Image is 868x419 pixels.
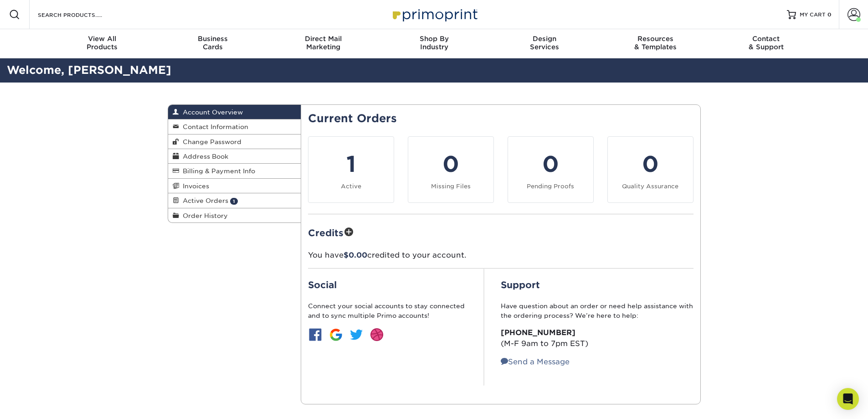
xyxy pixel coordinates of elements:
[168,105,301,119] a: Account Overview
[308,327,323,342] img: btn-facebook.jpg
[230,198,238,205] span: 1
[501,279,693,290] h2: Support
[349,327,364,342] img: btn-twitter.jpg
[508,136,594,203] a: 0 Pending Proofs
[600,29,711,58] a: Resources& Templates
[711,35,822,43] span: Contact
[168,179,301,193] a: Invoices
[308,301,467,320] p: Connect your social accounts to stay connected and to sync multiple Primo accounts!
[168,193,301,208] a: Active Orders 1
[370,327,384,342] img: btn-dribbble.jpg
[37,9,126,20] input: SEARCH PRODUCTS.....
[514,148,588,181] div: 0
[268,35,379,51] div: Marketing
[837,388,859,410] div: Open Intercom Messenger
[408,136,494,203] a: 0 Missing Files
[179,109,243,116] span: Account Overview
[379,35,489,51] div: Industry
[379,29,489,58] a: Shop ByIndustry
[314,148,388,181] div: 1
[157,35,268,43] span: Business
[501,301,693,320] p: Have question about an order or need help assistance with the ordering process? We’re here to help:
[501,357,570,366] a: Send a Message
[168,149,301,164] a: Address Book
[600,35,711,51] div: & Templates
[501,327,693,349] p: (M-F 9am to 7pm EST)
[527,183,574,190] small: Pending Proofs
[179,212,228,219] span: Order History
[414,148,488,181] div: 0
[389,5,480,24] img: Primoprint
[613,148,688,181] div: 0
[489,35,600,51] div: Services
[308,279,467,290] h2: Social
[179,123,248,130] span: Contact Information
[157,29,268,58] a: BusinessCards
[168,164,301,178] a: Billing & Payment Info
[379,35,489,43] span: Shop By
[268,29,379,58] a: Direct MailMarketing
[711,35,822,51] div: & Support
[179,138,241,145] span: Change Password
[607,136,693,203] a: 0 Quality Assurance
[47,35,158,43] span: View All
[341,183,361,190] small: Active
[431,183,471,190] small: Missing Files
[308,112,693,125] h2: Current Orders
[711,29,822,58] a: Contact& Support
[168,208,301,222] a: Order History
[329,327,343,342] img: btn-google.jpg
[600,35,711,43] span: Resources
[2,391,77,416] iframe: Google Customer Reviews
[827,11,832,18] span: 0
[168,119,301,134] a: Contact Information
[47,29,158,58] a: View AllProducts
[308,225,693,239] h2: Credits
[157,35,268,51] div: Cards
[179,182,209,190] span: Invoices
[179,167,255,175] span: Billing & Payment Info
[344,251,367,259] span: $0.00
[168,134,301,149] a: Change Password
[268,35,379,43] span: Direct Mail
[179,153,228,160] span: Address Book
[489,29,600,58] a: DesignServices
[308,136,394,203] a: 1 Active
[489,35,600,43] span: Design
[308,250,693,261] p: You have credited to your account.
[47,35,158,51] div: Products
[800,11,826,19] span: MY CART
[179,197,228,204] span: Active Orders
[622,183,678,190] small: Quality Assurance
[501,328,575,337] strong: [PHONE_NUMBER]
